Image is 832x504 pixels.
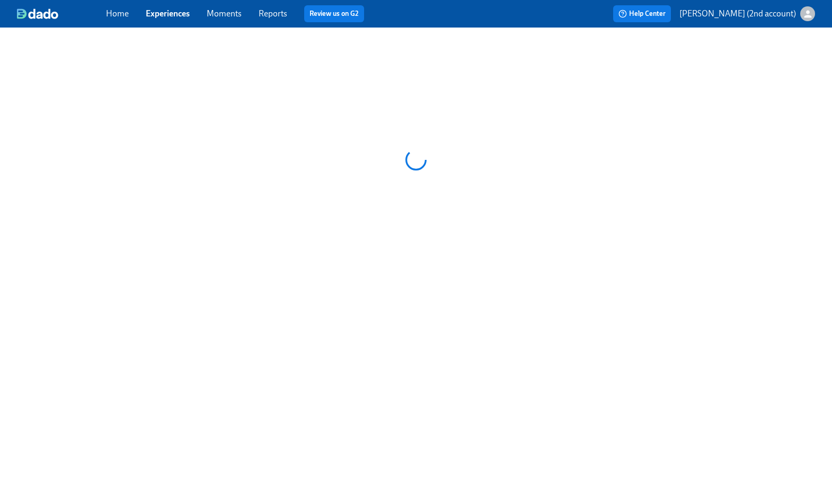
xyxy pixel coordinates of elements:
a: Moments [207,8,242,19]
a: Experiences [146,8,190,19]
button: [PERSON_NAME] (2nd account) [679,6,815,21]
p: [PERSON_NAME] (2nd account) [679,8,796,20]
a: dado [17,8,106,19]
img: dado [17,8,58,19]
a: Reports [259,8,287,19]
a: Home [106,8,129,19]
span: Help Center [618,8,666,19]
a: Review us on G2 [309,8,359,19]
button: Help Center [613,5,671,22]
button: Review us on G2 [304,5,364,22]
